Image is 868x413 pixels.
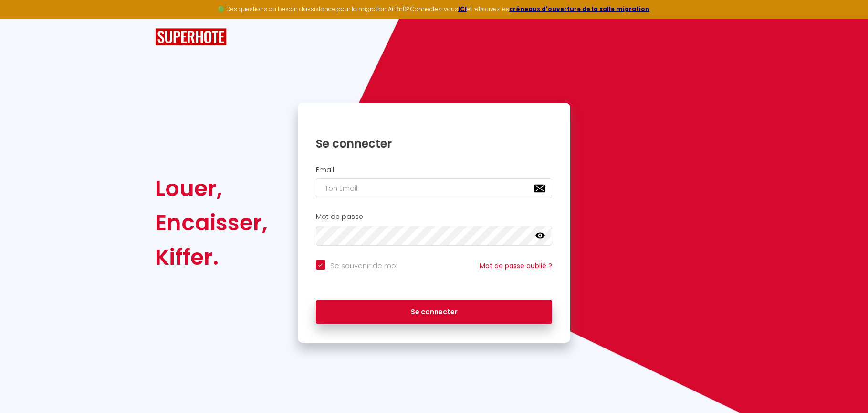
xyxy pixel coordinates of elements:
[316,300,553,324] button: Se connecter
[316,136,553,151] h1: Se connecter
[316,166,553,174] h2: Email
[155,206,268,240] div: Encaisser,
[316,178,553,198] input: Ton Email
[458,5,467,13] a: ICI
[316,213,553,221] h2: Mot de passe
[480,261,552,271] a: Mot de passe oublié ?
[155,171,268,206] div: Louer,
[155,28,227,46] img: SuperHote logo
[155,240,268,274] div: Kiffer.
[509,5,649,13] a: créneaux d'ouverture de la salle migration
